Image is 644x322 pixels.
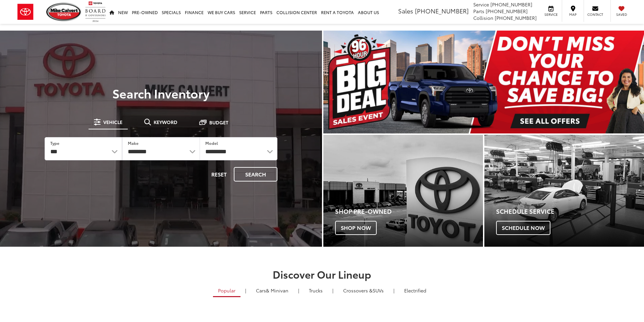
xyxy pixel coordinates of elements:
span: [PHONE_NUMBER] [415,6,469,15]
span: [PHONE_NUMBER] [495,14,537,21]
span: Service [473,1,489,8]
h2: Discover Our Lineup [86,269,558,280]
a: Schedule Service Schedule Now [484,135,644,247]
span: Vehicle [103,120,122,124]
h4: Schedule Service [496,208,644,215]
span: Parts [473,8,484,14]
button: Search [234,167,277,182]
span: Shop Now [335,221,377,235]
a: Popular [213,285,240,297]
a: Electrified [399,285,431,296]
h3: Search Inventory [28,86,294,100]
img: Big Deal Sales Event [323,31,644,133]
div: Toyota [323,135,483,247]
span: [PHONE_NUMBER] [490,1,532,8]
li: | [392,287,396,294]
div: Toyota [484,135,644,247]
a: SUVs [338,285,389,296]
span: & Minivan [266,287,288,294]
section: Carousel section with vehicle pictures - may contain disclaimers. [323,31,644,133]
img: Mike Calvert Toyota [46,3,82,21]
span: Service [543,12,558,17]
label: Make [128,140,139,146]
li: | [244,287,248,294]
span: Crossovers & [343,287,373,294]
span: Schedule Now [496,221,550,235]
label: Model [205,140,218,146]
span: Contact [587,12,603,17]
span: Sales [398,6,413,15]
button: Reset [206,167,232,182]
div: carousel slide number 1 of 1 [323,31,644,133]
a: Trucks [304,285,328,296]
label: Type [50,140,59,146]
li: | [331,287,335,294]
span: Saved [614,12,629,17]
span: Budget [209,120,228,125]
a: Cars [251,285,293,296]
span: Keyword [154,120,177,124]
li: | [297,287,301,294]
h4: Shop Pre-Owned [335,208,483,215]
span: Map [566,12,580,17]
a: Shop Pre-Owned Shop Now [323,135,483,247]
span: [PHONE_NUMBER] [486,8,528,14]
span: Collision [473,14,493,21]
